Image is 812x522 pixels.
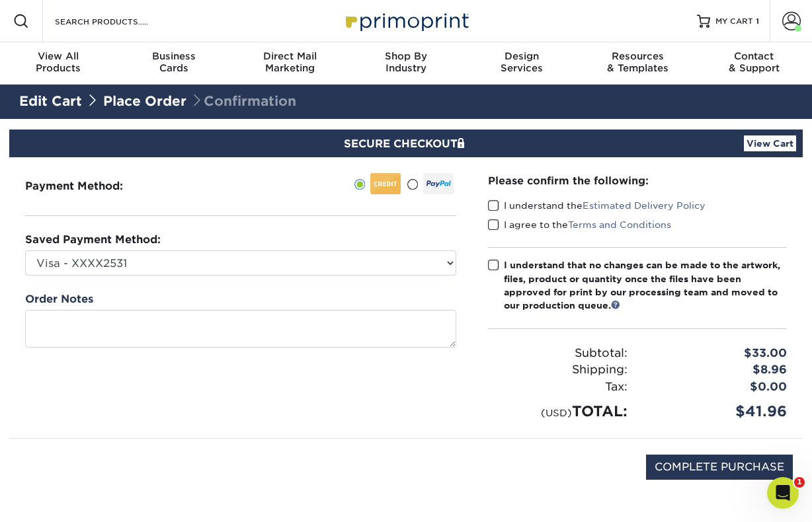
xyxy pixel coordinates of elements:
a: View Cart [744,135,796,151]
input: SEARCH PRODUCTS..... [54,13,183,29]
div: $8.96 [637,361,797,379]
div: Services [464,50,580,74]
div: Subtotal: [478,345,637,362]
div: Tax: [478,379,637,396]
span: Direct Mail [232,50,348,62]
img: Primoprint [340,7,472,35]
span: Contact [696,50,812,62]
span: MY CART [715,16,753,27]
span: 1 [794,477,805,488]
span: Resources [580,50,696,62]
div: I understand that no changes can be made to the artwork, files, product or quantity once the file... [504,258,787,313]
span: Design [464,50,580,62]
div: Shipping: [478,361,637,379]
a: BusinessCards [116,42,231,85]
small: (USD) [541,407,572,418]
div: TOTAL: [478,400,637,422]
div: & Templates [580,50,696,74]
span: SECURE CHECKOUT [344,137,468,150]
a: Shop ByIndustry [348,42,464,85]
label: I understand the [488,199,706,212]
a: Terms and Conditions [568,219,671,230]
div: Marketing [232,50,348,74]
a: Place Order [103,93,186,109]
div: $41.96 [637,400,797,422]
input: COMPLETE PURCHASE [646,455,793,480]
div: Cards [116,50,231,74]
a: DesignServices [464,42,580,85]
a: Resources& Templates [580,42,696,85]
span: Shop By [348,50,464,62]
span: 1 [756,17,759,26]
img: DigiCert Secured Site Seal [19,455,85,494]
span: Business [116,50,231,62]
a: Contact& Support [696,42,812,85]
div: $0.00 [637,379,797,396]
span: Confirmation [190,93,296,109]
a: Estimated Delivery Policy [583,200,706,211]
label: Saved Payment Method: [25,232,161,248]
label: I agree to the [488,218,671,231]
label: Order Notes [25,291,93,307]
a: Edit Cart [19,93,82,109]
div: & Support [696,50,812,74]
div: Industry [348,50,464,74]
iframe: Intercom live chat [767,477,799,509]
div: $33.00 [637,345,797,362]
h3: Payment Method: [25,180,155,192]
div: Please confirm the following: [488,173,787,188]
a: Direct MailMarketing [232,42,348,85]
